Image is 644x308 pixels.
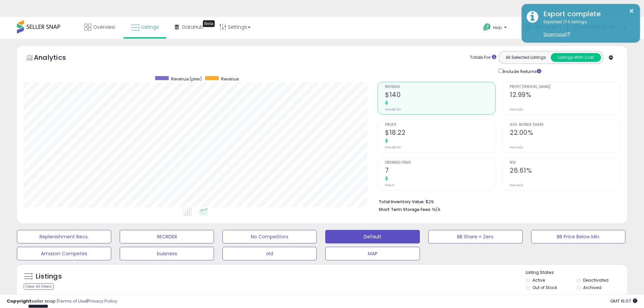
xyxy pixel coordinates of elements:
[610,298,637,304] span: 2025-09-12 16:07 GMT
[385,129,495,138] h2: $18.22
[7,298,117,305] div: seller snap | |
[126,17,164,37] a: Listings
[544,31,570,37] a: Download
[385,108,401,112] small: Prev: $0.00
[531,230,625,243] button: BB Price Below Min
[221,76,239,82] span: Revenue
[432,206,440,213] span: N/A
[222,247,317,260] button: old
[510,129,620,138] h2: 22.00%
[483,23,491,31] i: Get Help
[510,161,620,165] span: ROI
[93,24,115,30] span: Overview
[141,24,159,30] span: Listings
[385,145,401,149] small: Prev: $0.00
[379,197,615,205] li: $29
[539,19,635,38] div: Exported 174 listings.
[182,24,204,30] span: DataHub
[526,269,627,276] p: Listing States:
[510,145,523,149] small: Prev: N/A
[510,123,620,127] span: Avg. Buybox Share
[171,76,202,82] span: Revenue (prev)
[222,230,317,243] button: No Competitors
[203,20,215,27] div: Tooltip anchor
[88,298,117,304] a: Privacy Policy
[385,123,495,127] span: Profit
[214,17,256,37] a: Settings
[34,53,79,64] h5: Analytics
[170,17,209,37] a: DataHub
[519,17,567,39] a: K&R Deals
[510,85,620,89] span: Profit [PERSON_NAME]
[428,230,523,243] button: BB Share = Zero
[17,230,111,243] button: Replenishment Recs.
[510,108,523,112] small: Prev: N/A
[120,247,214,260] button: buisness
[532,285,557,290] label: Out of Stock
[385,85,495,89] span: Revenue
[385,91,495,100] h2: $140
[325,230,420,243] button: Default
[17,247,111,260] button: Amazon Competes
[493,25,502,30] span: Help
[379,199,425,205] b: Total Inventory Value:
[583,277,609,283] label: Deactivated
[385,167,495,176] h2: 7
[325,247,420,260] button: MAP
[379,207,431,212] b: Short Term Storage Fees:
[79,17,120,37] a: Overview
[494,67,549,75] div: Include Returns
[58,298,87,304] a: Terms of Use
[510,91,620,100] h2: 12.99%
[551,53,601,62] button: Listings With Cost
[470,54,496,61] div: Totals For
[385,183,395,187] small: Prev: 0
[7,298,31,304] strong: Copyright
[501,53,551,62] button: All Selected Listings
[478,18,514,39] a: Help
[583,285,601,290] label: Archived
[510,183,523,187] small: Prev: N/A
[36,272,62,281] h5: Listings
[24,283,54,290] div: Clear All Filters
[532,277,545,283] label: Active
[510,167,620,176] h2: 26.61%
[120,230,214,243] button: REORDER
[385,161,495,165] span: Ordered Items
